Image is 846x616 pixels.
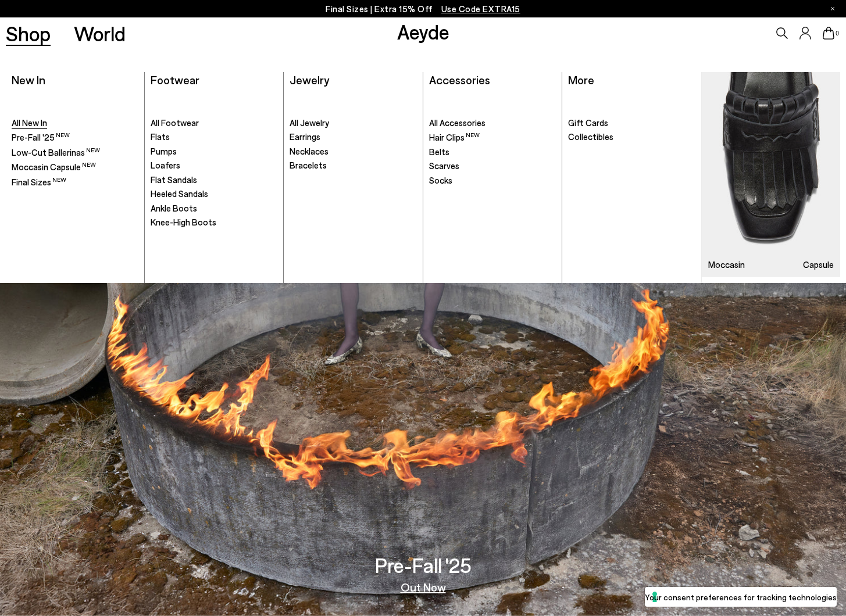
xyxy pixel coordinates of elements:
[429,146,449,157] span: Belts
[151,188,208,199] span: Heeled Sandals
[151,217,277,228] a: Knee-High Boots
[12,176,138,188] a: Final Sizes
[568,73,594,87] a: More
[568,117,608,128] span: Gift Cards
[151,131,170,142] span: Flats
[568,131,613,142] span: Collectibles
[151,146,277,157] a: Pumps
[834,30,840,37] span: 0
[568,117,695,129] a: Gift Cards
[429,131,556,144] a: Hair Clips
[429,146,556,158] a: Belts
[429,160,459,171] span: Scarves
[290,131,320,142] span: Earrings
[151,174,197,185] span: Flat Sandals
[12,147,100,157] span: Low-Cut Ballerinas
[151,160,180,170] span: Loafers
[397,19,449,44] a: Aeyde
[151,203,277,214] a: Ankle Boots
[803,260,834,269] h3: Capsule
[708,260,745,269] h3: Moccasin
[326,2,520,16] p: Final Sizes | Extra 15% Off
[12,161,138,173] a: Moccasin Capsule
[823,27,834,40] a: 0
[429,175,452,185] span: Socks
[429,73,490,87] a: Accessories
[290,146,329,156] span: Necklaces
[429,175,556,187] a: Socks
[12,117,47,128] span: All New In
[290,146,416,157] a: Necklaces
[290,160,327,170] span: Bracelets
[702,72,840,277] img: Mobile_e6eede4d-78b8-4bd1-ae2a-4197e375e133_900x.jpg
[151,174,277,186] a: Flat Sandals
[645,591,837,603] label: Your consent preferences for tracking technologies
[12,177,66,187] span: Final Sizes
[290,131,416,143] a: Earrings
[151,131,277,143] a: Flats
[290,160,416,171] a: Bracelets
[568,131,695,143] a: Collectibles
[151,217,216,227] span: Knee-High Boots
[12,73,45,87] a: New In
[290,117,329,128] span: All Jewelry
[151,146,177,156] span: Pumps
[12,132,70,142] span: Pre-Fall '25
[645,587,837,607] button: Your consent preferences for tracking technologies
[12,117,138,129] a: All New In
[6,23,51,44] a: Shop
[151,117,199,128] span: All Footwear
[702,72,840,277] a: Moccasin Capsule
[151,73,199,87] a: Footwear
[151,203,197,213] span: Ankle Boots
[12,162,96,172] span: Moccasin Capsule
[429,132,480,142] span: Hair Clips
[290,73,329,87] a: Jewelry
[290,117,416,129] a: All Jewelry
[429,117,486,128] span: All Accessories
[151,117,277,129] a: All Footwear
[12,131,138,144] a: Pre-Fall '25
[74,23,126,44] a: World
[429,117,556,129] a: All Accessories
[429,160,556,172] a: Scarves
[375,555,472,575] h3: Pre-Fall '25
[151,188,277,200] a: Heeled Sandals
[12,146,138,159] a: Low-Cut Ballerinas
[151,160,277,171] a: Loafers
[441,3,520,14] span: Navigate to /collections/ss25-final-sizes
[401,581,446,593] a: Out Now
